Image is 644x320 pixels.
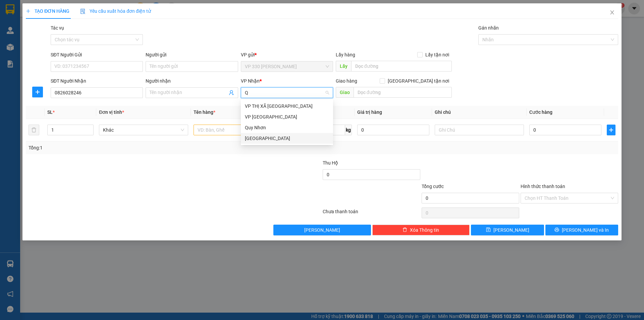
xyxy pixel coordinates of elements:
span: VP 330 Lê Duẫn [245,61,329,72]
span: plus [33,89,43,95]
div: Tổng: 1 [29,144,249,151]
span: Lấy: [3,29,13,35]
div: Quy Nhơn [245,124,329,131]
span: kg [345,125,352,135]
input: Ghi Chú [435,125,524,135]
button: plus [32,87,43,97]
div: SĐT Người Nhận [51,77,143,85]
span: plus [607,127,615,133]
span: Giá trị hàng [357,109,382,115]
span: 0 [25,46,29,54]
button: Close [603,3,622,22]
button: [PERSON_NAME] [273,225,371,235]
input: VD: Bàn, Ghế [194,125,283,135]
span: Cước hàng [529,109,552,115]
span: printer [554,227,559,233]
span: [PERSON_NAME] [493,226,529,234]
div: Quy Nhơn [241,122,333,133]
div: VP THỊ XÃ QUẢNG TRỊ [241,101,333,111]
img: icon [80,9,86,14]
span: 0 [13,38,17,45]
span: 0847275722 [3,20,40,28]
input: 0 [357,125,429,135]
span: delete [402,227,407,233]
div: Người gửi [146,51,238,58]
span: VP 330 [PERSON_NAME] [3,4,50,19]
div: VP THỊ XÃ [GEOGRAPHIC_DATA] [245,102,329,110]
span: Thu Hộ [323,160,338,166]
span: Tổng cước [422,184,444,189]
div: Người nhận [146,77,238,85]
span: Giao: [51,29,83,35]
button: delete [29,125,39,135]
span: Giao hàng [336,78,357,84]
button: plus [607,125,615,135]
span: user-add [229,90,234,95]
div: VP gửi [241,51,333,58]
button: printer[PERSON_NAME] và In [545,225,618,235]
span: [PERSON_NAME] và In [562,226,609,234]
span: TẠO ĐƠN HÀNG [26,8,69,14]
div: Quảng Ngãi [241,133,333,144]
input: Dọc đường [354,87,452,98]
span: close [609,10,615,15]
span: Giao [336,87,354,98]
span: SL [47,109,53,115]
span: [PERSON_NAME] [304,226,340,234]
span: Lấy hàng [336,52,355,57]
span: Tên hàng [194,109,215,115]
span: save [486,227,491,233]
span: CR: [2,38,12,45]
span: Đơn vị tính [99,109,124,115]
th: Ghi chú [432,106,527,119]
button: deleteXóa Thông tin [372,225,470,235]
div: VP Quảng Bình [241,111,333,122]
div: VP [GEOGRAPHIC_DATA] [245,113,329,121]
span: Yêu cầu xuất hóa đơn điện tử [80,8,151,14]
p: Nhận: [51,4,98,18]
button: save[PERSON_NAME] [471,225,544,235]
span: VP Nhận [241,78,260,84]
label: Gán nhãn [478,25,499,31]
div: [GEOGRAPHIC_DATA] [245,135,329,142]
span: 0397767780 [51,19,88,27]
span: plus [26,9,31,13]
label: Tác vụ [51,25,64,31]
div: Chưa thanh toán [322,208,421,220]
span: CC: [17,38,27,45]
input: Dọc đường [351,61,452,72]
span: Xóa Thông tin [410,226,439,234]
span: [GEOGRAPHIC_DATA] tận nơi [385,77,452,85]
span: Lấy [336,61,351,72]
span: Lấy tận nơi [423,51,452,58]
div: SĐT Người Gửi [51,51,143,58]
span: 300.000 [29,38,52,45]
label: Hình thức thanh toán [521,184,565,189]
p: Gửi: [3,4,50,19]
span: Thu hộ: [2,46,23,54]
span: TRỊ AN [64,28,83,35]
span: Khác [103,125,184,135]
span: VP An Sương [51,4,83,18]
